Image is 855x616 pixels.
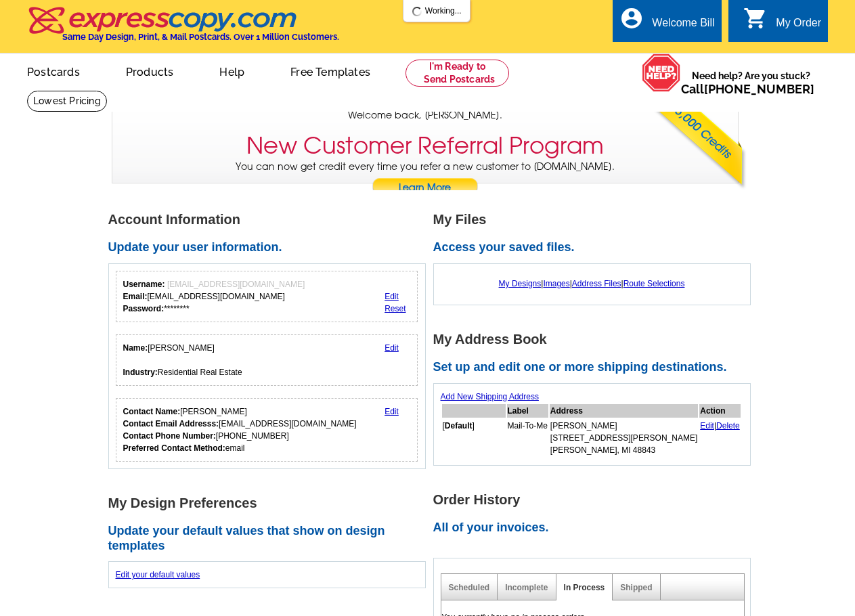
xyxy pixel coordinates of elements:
[123,342,242,378] div: [PERSON_NAME] Residential Real Estate
[385,304,405,313] a: Reset
[441,392,539,401] a: Add New Shipping Address
[123,368,158,377] strong: Industry:
[123,407,181,416] strong: Contact Name:
[433,332,758,347] h1: My Address Book
[123,405,357,454] div: [PERSON_NAME] [EMAIL_ADDRESS][DOMAIN_NAME] [PHONE_NUMBER] email
[433,240,758,255] h2: Access your saved files.
[123,431,216,441] strong: Contact Phone Number:
[123,292,148,301] strong: Email:
[550,419,698,457] td: [PERSON_NAME] [STREET_ADDRESS][PERSON_NAME] [PERSON_NAME], MI 48843
[123,280,165,289] strong: Username:
[167,280,305,289] span: [EMAIL_ADDRESS][DOMAIN_NAME]
[198,55,266,87] a: Help
[5,55,102,87] a: Postcards
[27,16,339,42] a: Same Day Design, Print, & Mail Postcards. Over 1 Million Customers.
[743,6,768,30] i: shopping_cart
[123,343,148,353] strong: Name:
[104,55,196,87] a: Products
[123,419,219,428] strong: Contact Email Addresss:
[716,421,740,431] a: Delete
[699,419,741,457] td: |
[108,240,433,255] h2: Update your user information.
[62,32,339,42] h4: Same Day Design, Print, & Mail Postcards. Over 1 Million Customers.
[116,570,200,579] a: Edit your default values
[449,583,490,592] a: Scheduled
[112,160,738,198] p: You can now get credit every time you refer a new customer to [DOMAIN_NAME].
[116,398,418,462] div: Who should we contact regarding order issues?
[507,419,548,457] td: Mail-To-Me
[123,304,165,313] strong: Password:
[441,271,743,296] div: | | |
[623,279,685,288] a: Route Selections
[116,334,418,386] div: Your personal details.
[123,443,225,453] strong: Preferred Contact Method:
[499,279,542,288] a: My Designs
[507,404,548,418] th: Label
[385,292,399,301] a: Edit
[116,271,418,322] div: Your login information.
[246,132,604,160] h3: New Customer Referral Program
[348,108,502,123] span: Welcome back, [PERSON_NAME].
[543,279,569,288] a: Images
[433,521,758,535] h2: All of your invoices.
[108,213,433,227] h1: Account Information
[564,583,605,592] a: In Process
[385,343,399,353] a: Edit
[699,404,741,418] th: Action
[108,496,433,510] h1: My Design Preferences
[442,419,506,457] td: [ ]
[412,6,422,17] img: loading...
[433,493,758,507] h1: Order History
[433,360,758,375] h2: Set up and edit one or more shipping destinations.
[372,178,479,198] a: Learn More
[550,404,698,418] th: Address
[385,407,399,416] a: Edit
[620,583,652,592] a: Shipped
[269,55,392,87] a: Free Templates
[700,421,714,431] a: Edit
[445,421,473,431] b: Default
[505,583,548,592] a: Incomplete
[108,524,433,553] h2: Update your default values that show on design templates
[572,279,621,288] a: Address Files
[433,213,758,227] h1: My Files
[619,6,644,30] i: account_circle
